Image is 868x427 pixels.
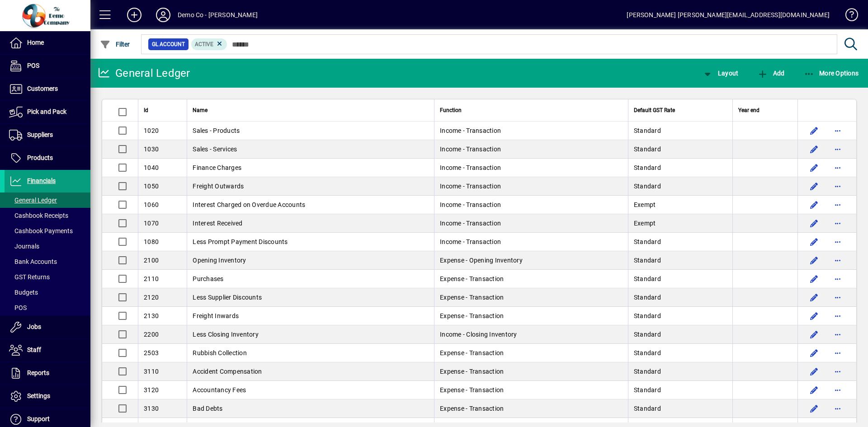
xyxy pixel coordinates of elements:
[149,7,178,23] button: Profile
[830,401,845,416] button: More options
[634,127,661,134] span: Standard
[144,257,159,264] span: 2100
[634,105,675,115] span: Default GST Rate
[193,312,239,319] span: Freight Inwards
[5,385,90,408] a: Settings
[193,257,246,264] span: Opening Inventory
[120,7,149,23] button: Add
[634,294,661,301] span: Standard
[755,65,787,81] button: Add
[98,36,132,52] button: Filter
[440,349,504,357] span: Expense - Transaction
[9,243,39,250] span: Journals
[634,164,661,171] span: Standard
[5,55,90,77] a: POS
[193,405,222,412] span: Bad Debts
[440,238,501,245] span: Income - Transaction
[440,220,501,227] span: Income - Transaction
[440,294,504,301] span: Expense - Transaction
[634,275,661,282] span: Standard
[807,383,821,397] button: Edit
[634,183,661,190] span: Standard
[807,216,821,230] button: Edit
[807,142,821,156] button: Edit
[27,154,53,161] span: Products
[440,312,504,319] span: Expense - Transaction
[807,364,821,379] button: Edit
[830,123,845,138] button: More options
[627,8,830,22] div: [PERSON_NAME] [PERSON_NAME][EMAIL_ADDRESS][DOMAIN_NAME]
[100,41,130,48] span: Filter
[807,235,821,249] button: Edit
[5,32,90,54] a: Home
[5,300,90,315] a: POS
[27,369,49,376] span: Reports
[9,227,73,235] span: Cashbook Payments
[440,275,504,282] span: Expense - Transaction
[27,177,56,184] span: Financials
[27,108,66,115] span: Pick and Pack
[193,183,244,190] span: Freight Outwards
[830,160,845,175] button: More options
[144,405,159,412] span: 3130
[193,331,259,338] span: Less Closing Inventory
[193,220,242,227] span: Interest Received
[807,290,821,305] button: Edit
[27,323,41,330] span: Jobs
[440,183,501,190] span: Income - Transaction
[144,201,159,208] span: 1060
[440,405,504,412] span: Expense - Transaction
[144,312,159,319] span: 2130
[193,127,240,134] span: Sales - Products
[144,238,159,245] span: 1080
[5,208,90,223] a: Cashbook Receipts
[193,294,262,301] span: Less Supplier Discounts
[440,257,523,264] span: Expense - Opening Inventory
[9,258,57,265] span: Bank Accounts
[5,223,90,239] a: Cashbook Payments
[152,40,185,49] span: GL Account
[634,349,661,357] span: Standard
[27,131,53,138] span: Suppliers
[440,145,501,153] span: Income - Transaction
[440,201,501,208] span: Income - Transaction
[440,331,517,338] span: Income - Closing Inventory
[807,197,821,212] button: Edit
[807,309,821,323] button: Edit
[634,145,661,153] span: Standard
[440,368,504,375] span: Expense - Transaction
[807,179,821,193] button: Edit
[9,289,38,296] span: Budgets
[27,346,41,353] span: Staff
[807,160,821,175] button: Edit
[27,415,50,422] span: Support
[634,386,661,394] span: Standard
[830,290,845,305] button: More options
[830,383,845,397] button: More options
[807,401,821,416] button: Edit
[144,349,159,357] span: 2503
[440,386,504,394] span: Expense - Transaction
[634,220,656,227] span: Exempt
[144,331,159,338] span: 2200
[144,294,159,301] span: 2120
[144,183,159,190] span: 1050
[193,386,246,394] span: Accountancy Fees
[5,78,90,100] a: Customers
[830,272,845,286] button: More options
[5,269,90,285] a: GST Returns
[830,253,845,267] button: More options
[5,285,90,300] a: Budgets
[5,192,90,208] a: General Ledger
[195,41,213,47] span: Active
[193,238,288,245] span: Less Prompt Payment Discounts
[830,364,845,379] button: More options
[634,238,661,245] span: Standard
[9,212,68,219] span: Cashbook Receipts
[144,275,159,282] span: 2110
[144,386,159,394] span: 3120
[830,309,845,323] button: More options
[144,220,159,227] span: 1070
[5,362,90,385] a: Reports
[193,275,223,282] span: Purchases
